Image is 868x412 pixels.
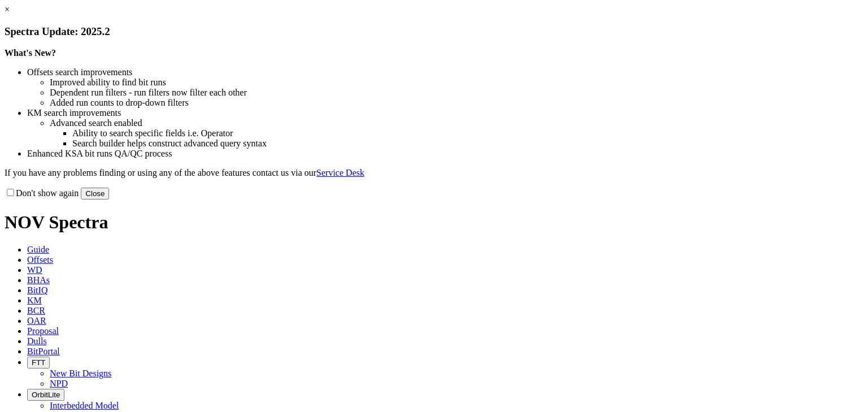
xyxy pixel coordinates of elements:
[27,265,42,275] span: WD
[27,285,47,295] span: BitIQ
[5,188,79,198] label: Don't show again
[27,149,863,159] li: Enhanced KSA bit runs QA/QC process
[27,67,863,77] li: Offsets search improvements
[27,245,49,254] span: Guide
[50,379,68,388] a: NPD
[7,189,14,196] input: Don't show again
[27,255,53,264] span: Offsets
[5,48,56,58] strong: What's New?
[72,128,863,138] li: Ability to search specific fields i.e. Operator
[27,316,46,326] span: OAR
[50,98,863,108] li: Added run counts to drop-down filters
[50,118,863,128] li: Advanced search enabled
[5,25,863,38] h3: Spectra Update: 2025.2
[5,212,863,233] h1: NOV Spectra
[27,336,47,346] span: Dulls
[50,401,119,410] a: Interbedded Model
[27,108,863,118] li: KM search improvements
[32,358,45,367] span: FTT
[72,138,863,149] li: Search builder helps construct advanced query syntax
[27,306,45,315] span: BCR
[5,168,863,178] p: If you have any problems finding or using any of the above features contact us via our
[27,326,59,336] span: Proposal
[316,168,364,177] a: Service Desk
[50,88,863,98] li: Dependent run filters - run filters now filter each other
[81,188,109,200] button: Close
[5,5,10,14] a: ×
[32,391,60,399] span: OrbitLite
[50,77,863,88] li: Improved ability to find bit runs
[27,296,42,305] span: KM
[27,275,50,285] span: BHAs
[27,346,60,356] span: BitPortal
[50,368,111,378] a: New Bit Designs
